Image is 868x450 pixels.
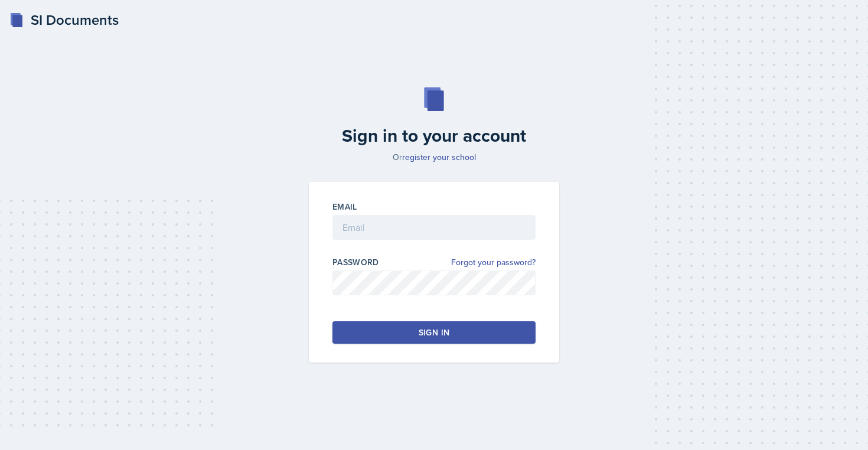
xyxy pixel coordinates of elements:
button: Sign in [332,321,536,344]
label: Email [332,201,357,213]
a: Forgot your password? [451,256,536,269]
p: Or [302,151,566,163]
h2: Sign in to your account [302,125,566,146]
a: SI Documents [9,9,119,31]
div: Sign in [419,327,449,338]
a: register your school [402,151,476,163]
label: Password [332,256,379,268]
input: Email [332,215,536,240]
